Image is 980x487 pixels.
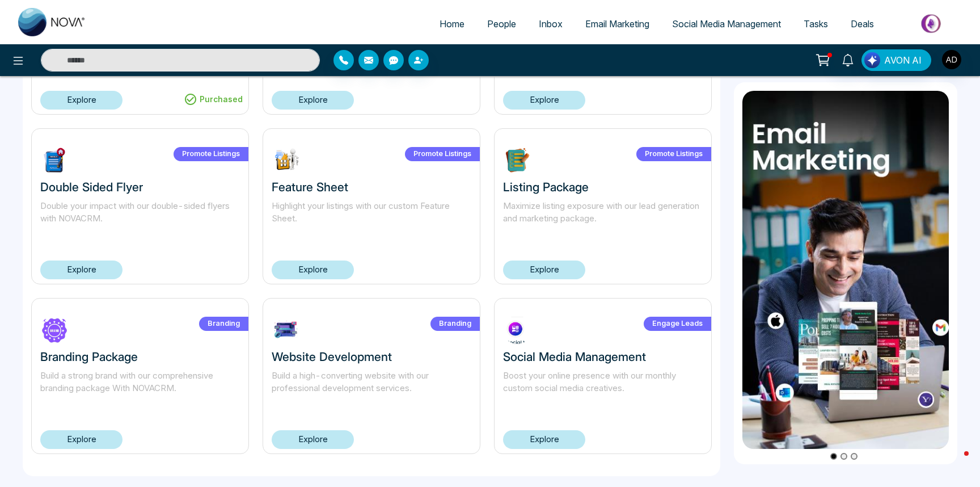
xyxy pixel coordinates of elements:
[18,8,86,36] img: Nova CRM Logo
[40,91,122,110] a: Explore
[884,53,922,67] span: AVON AI
[585,18,649,30] span: Email Marketing
[742,91,949,449] img: item1.png
[40,180,240,194] h3: Double Sided Flyer
[861,49,931,71] button: AVON AI
[830,454,837,460] button: Go to slide 1
[503,261,585,279] a: Explore
[503,180,703,194] h3: Listing Package
[792,13,839,35] a: Tasks
[487,18,516,30] span: People
[272,316,300,344] img: SW3NV1730301756.jpg
[503,316,531,344] img: xBhNT1730301685.jpg
[428,13,476,35] a: Home
[272,261,354,279] a: Explore
[644,317,711,331] label: Engage Leads
[661,13,792,35] a: Social Media Management
[40,146,69,174] img: ZHOM21730738815.jpg
[40,430,122,449] a: Explore
[840,454,847,460] button: Go to slide 2
[40,200,240,238] p: Double your impact with our double-sided flyers with NOVACRM.
[272,350,471,364] h3: Website Development
[503,370,703,408] p: Boost your online presence with our monthly custom social media creatives.
[527,13,574,35] a: Inbox
[503,430,585,449] a: Explore
[503,200,703,238] p: Maximize listing exposure with our lead generation and marketing package.
[476,13,527,35] a: People
[178,90,248,108] div: Purchased
[636,147,711,161] label: Promote Listings
[941,448,969,476] iframe: Intercom live chat
[851,454,857,460] button: Go to slide 3
[40,261,122,279] a: Explore
[539,18,563,30] span: Inbox
[272,180,471,194] h3: Feature Sheet
[40,350,240,364] h3: Branding Package
[272,146,300,174] img: D2hWS1730737368.jpg
[891,11,973,36] img: Market-place.gif
[199,317,248,331] label: Branding
[851,18,874,30] span: Deals
[405,147,480,161] label: Promote Listings
[272,91,354,110] a: Explore
[272,370,471,408] p: Build a high-converting website with our professional development services.
[40,370,240,408] p: Build a strong brand with our comprehensive branding package With NOVACRM.
[672,18,781,30] span: Social Media Management
[574,13,661,35] a: Email Marketing
[503,146,531,174] img: 2AeAQ1730737045.jpg
[430,317,480,331] label: Branding
[503,91,585,110] a: Explore
[40,316,69,344] img: 2AD8I1730320587.jpg
[864,52,880,68] img: Lead Flow
[174,147,248,161] label: Promote Listings
[272,430,354,449] a: Explore
[804,18,828,30] span: Tasks
[839,13,885,35] a: Deals
[503,350,703,364] h3: Social Media Management
[440,18,464,30] span: Home
[942,50,961,69] img: User Avatar
[272,200,471,238] p: Highlight your listings with our custom Feature Sheet.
